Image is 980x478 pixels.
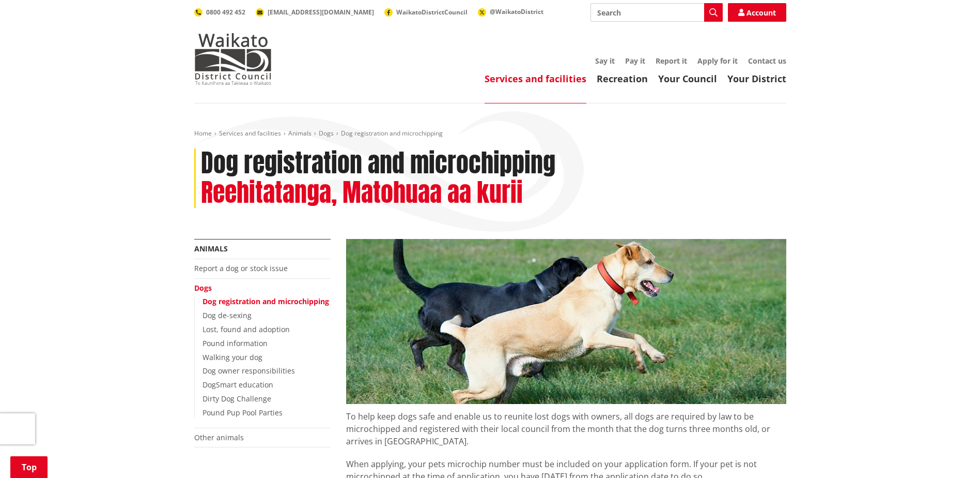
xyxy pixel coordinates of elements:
[201,148,555,178] h1: Dog registration and microchipping
[194,129,212,138] a: Home
[288,129,312,138] a: Animals
[597,72,648,85] a: Recreation
[194,244,228,253] a: Animals
[201,178,523,208] h2: Reehitatanga, Matohuaa aa kurii
[256,8,374,17] a: [EMAIL_ADDRESS][DOMAIN_NAME]
[728,3,786,22] a: Account
[656,56,687,66] a: Report it
[194,129,786,138] nav: breadcrumb
[203,408,283,417] a: Pound Pup Pool Parties
[203,296,329,306] a: Dog registration and microchipping
[341,129,443,138] span: Dog registration and microchipping
[485,72,586,85] a: Services and facilities
[10,456,48,478] a: Top
[203,394,271,404] a: Dirty Dog Challenge
[396,8,468,17] span: WaikatoDistrictCouncil
[727,72,786,85] a: Your District
[194,432,244,442] a: Other animals
[194,283,212,293] a: Dogs
[697,56,738,66] a: Apply for it
[748,56,786,66] a: Contact us
[203,338,268,348] a: Pound information
[203,366,295,376] a: Dog owner responsibilities
[268,8,374,17] span: [EMAIL_ADDRESS][DOMAIN_NAME]
[478,7,543,16] a: @WaikatoDistrict
[490,7,543,16] span: @WaikatoDistrict
[590,3,723,22] input: Search input
[194,33,272,85] img: Waikato District Council - Te Kaunihera aa Takiwaa o Waikato
[346,404,786,447] p: To help keep dogs safe and enable us to reunite lost dogs with owners, all dogs are required by l...
[206,8,245,17] span: 0800 492 452
[194,263,288,273] a: Report a dog or stock issue
[384,8,468,17] a: WaikatoDistrictCouncil
[194,8,245,17] a: 0800 492 452
[625,56,645,66] a: Pay it
[203,310,252,320] a: Dog de-sexing
[203,380,273,390] a: DogSmart education
[219,129,281,138] a: Services and facilities
[658,72,717,85] a: Your Council
[203,324,290,334] a: Lost, found and adoption
[203,352,262,362] a: Walking your dog
[346,239,786,404] img: Register your dog
[319,129,334,138] a: Dogs
[595,56,615,66] a: Say it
